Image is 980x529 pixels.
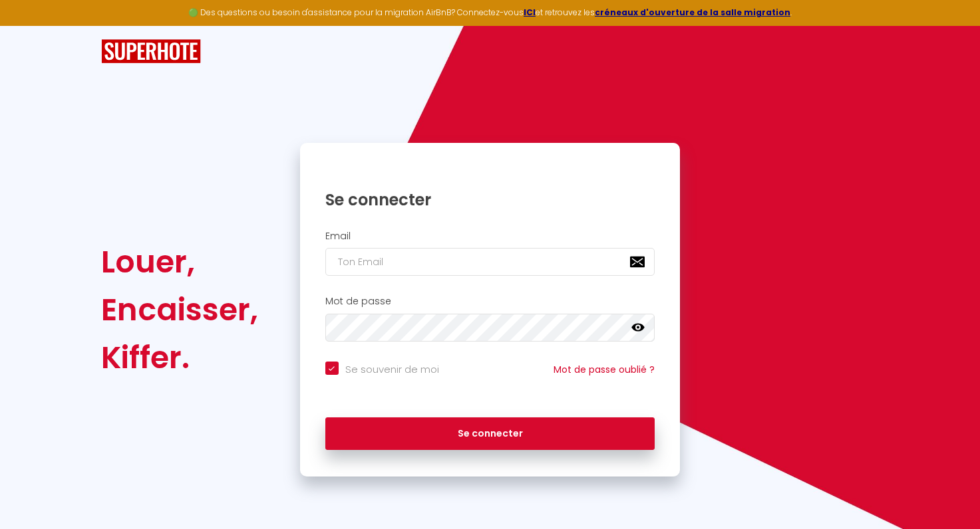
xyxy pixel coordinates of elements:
div: Encaisser, [101,286,258,334]
h1: Se connecter [325,189,655,210]
a: Mot de passe oublié ? [554,363,655,376]
h2: Mot de passe [325,296,655,307]
a: créneaux d'ouverture de la salle migration [595,7,790,18]
h2: Email [325,231,655,242]
img: SuperHote logo [101,39,201,64]
div: Kiffer. [101,334,258,381]
button: Se connecter [325,417,655,451]
div: Louer, [101,238,258,286]
a: ICI [524,7,536,18]
input: Ton Email [325,248,655,276]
